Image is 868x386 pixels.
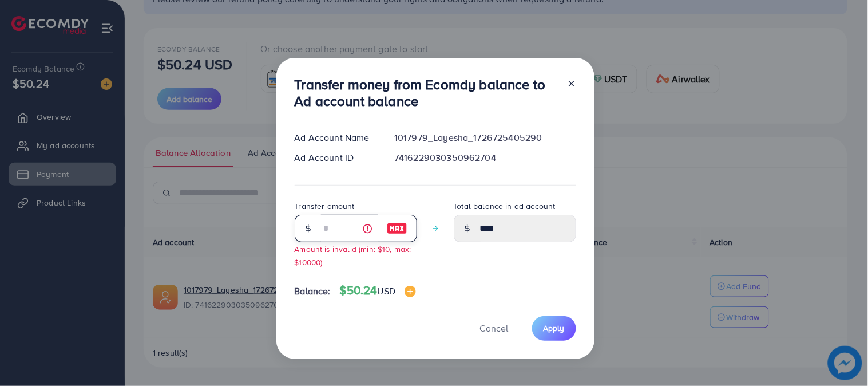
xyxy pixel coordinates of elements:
[295,285,331,298] span: Balance:
[378,285,395,297] span: USD
[532,316,576,341] button: Apply
[385,131,585,144] div: 1017979_Layesha_1726725405290
[544,322,565,334] span: Apply
[295,200,355,212] label: Transfer amount
[385,151,585,164] div: 7416229030350962704
[480,322,509,334] span: Cancel
[387,222,407,235] img: image
[405,286,416,297] img: image
[466,316,523,341] button: Cancel
[295,76,558,109] h3: Transfer money from Ecomdy balance to Ad account balance
[286,131,386,144] div: Ad Account Name
[340,283,416,298] h4: $50.24
[286,151,386,164] div: Ad Account ID
[295,243,411,267] small: Amount is invalid (min: $10, max: $10000)
[454,200,556,212] label: Total balance in ad account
